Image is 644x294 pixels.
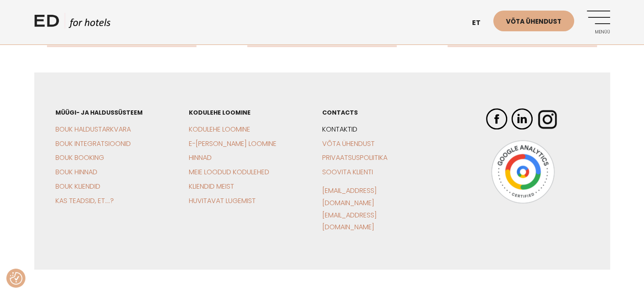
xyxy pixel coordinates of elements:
a: BOUK Haldustarkvara [55,124,131,134]
button: Nõusolekueelistused [10,272,22,285]
a: Võta ühendust [493,11,574,31]
a: Meie loodud kodulehed [189,167,269,177]
a: Soovita klienti [322,167,373,177]
a: Huvitavat lugemist [189,196,256,206]
a: Menüü [587,11,610,34]
a: Hinnad [189,153,212,162]
h3: Müügi- ja haldussüsteem [55,108,159,117]
a: [EMAIL_ADDRESS][DOMAIN_NAME] [322,186,377,208]
a: Privaatsuspoliitika [322,153,387,162]
a: Kliendid meist [189,181,234,191]
img: Google Analytics Badge [491,140,555,203]
a: BOUK Integratsioonid [55,139,131,148]
h3: CONTACTS [322,108,426,117]
a: Kas teadsid, et….? [55,196,114,206]
h3: Kodulehe loomine [189,108,293,117]
a: Kontaktid [322,124,357,134]
img: ED Hotels Instagram [537,108,558,129]
a: [EMAIL_ADDRESS][DOMAIN_NAME] [322,210,377,232]
span: Menüü [587,30,610,35]
img: Revisit consent button [10,272,22,285]
img: ED Hotels Facebook [486,108,507,129]
a: ED HOTELS [34,13,111,34]
a: BOUK Booking [55,153,104,162]
a: BOUK Hinnad [55,167,97,177]
a: Võta ühendust [322,139,375,148]
a: Kodulehe loomine [189,124,250,134]
a: BOUK Kliendid [55,181,100,191]
img: ED Hotels LinkedIn [511,108,533,129]
a: et [468,13,493,33]
a: E-[PERSON_NAME] loomine [189,139,276,148]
